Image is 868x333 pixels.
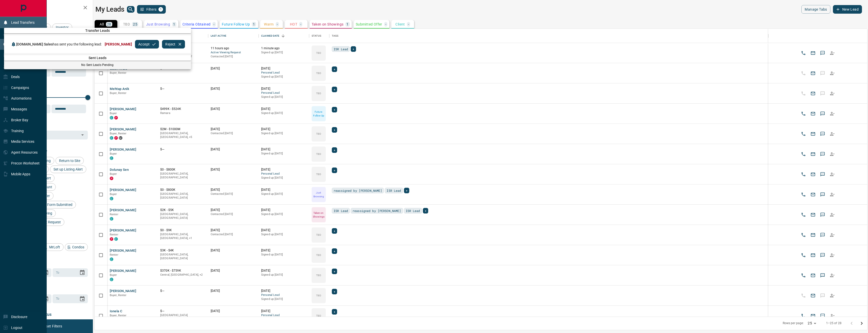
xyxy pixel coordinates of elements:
[162,40,185,49] button: Reject
[105,42,132,46] span: [PERSON_NAME]
[16,42,102,46] span: has sent you the following lead:
[135,40,159,49] button: Accept
[4,29,191,33] span: Transfer Leads
[4,56,191,60] span: Sent Leads
[4,63,191,67] p: No Sent Leads Pending
[16,42,53,46] span: [DOMAIN_NAME] Sales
